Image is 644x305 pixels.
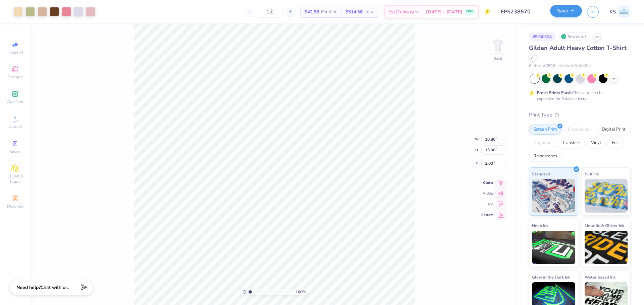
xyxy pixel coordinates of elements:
span: FREE [466,9,473,14]
span: Minimum Order: 24 + [558,63,592,69]
div: Rhinestones [529,151,561,161]
div: Applique [529,138,556,148]
span: Decorate [7,204,23,209]
span: Per Item [321,8,337,15]
span: Metallic & Glitter Ink [585,222,624,229]
span: Add Text [7,99,23,104]
span: Designs [8,74,22,80]
strong: Need help? [16,284,41,291]
img: Back [491,39,504,52]
span: Est. Delivery [388,8,414,15]
span: Middle [481,191,493,196]
span: Top [481,202,493,207]
span: 100 % [296,289,306,295]
img: Standard [532,179,575,213]
div: This color can be expedited for 5 day delivery. [537,90,620,102]
span: Bottom [481,213,493,217]
div: Back [493,56,502,62]
div: Embroidery [563,125,595,135]
span: Image AI [7,50,23,55]
span: Upload [8,124,22,129]
div: Print Type [529,111,631,119]
span: $514.56 [345,8,363,15]
span: KS [609,8,616,16]
button: Save [550,5,582,17]
span: Center [481,180,493,185]
span: Neon Ink [532,222,548,229]
img: Kath Sales [618,5,631,18]
span: Gildan [529,63,540,69]
span: Gildan Adult Heavy Cotton T-Shirt [529,44,627,52]
input: Untitled Design [496,5,545,18]
div: Screen Print [529,125,561,135]
span: Total [365,8,375,15]
span: Standard [532,170,550,177]
div: Foil [607,138,623,148]
span: [DATE] - [DATE] [426,8,462,15]
a: KS [609,5,631,18]
img: Neon Ink [532,231,575,264]
div: Digital Print [597,125,630,135]
span: Glow in the Dark Ink [532,274,570,281]
span: # G500 [543,63,555,69]
img: Metallic & Glitter Ink [585,231,628,264]
div: Transfers [558,138,585,148]
span: Clipart & logos [3,173,27,184]
span: $42.88 [305,8,319,15]
span: Puff Ink [585,170,599,177]
div: # 500062A [529,32,556,41]
img: Puff Ink [585,179,628,213]
div: Revision 1 [559,32,590,41]
strong: Fresh Prints Flash: [537,90,573,95]
span: Chat with us. [41,284,69,291]
input: – – [257,6,283,18]
span: Greek [10,149,20,154]
span: Water based Ink [585,274,615,281]
div: Vinyl [587,138,605,148]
